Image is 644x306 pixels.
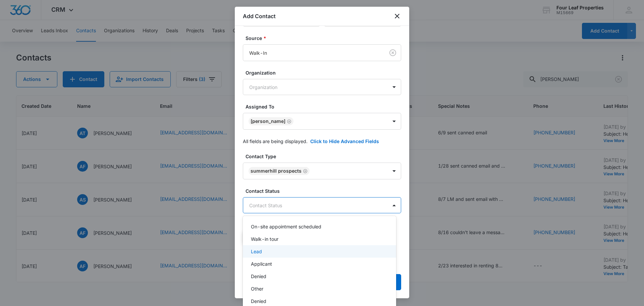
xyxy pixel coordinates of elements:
[251,235,278,243] p: Walk-in tour
[251,298,266,305] p: Denied
[251,273,266,280] p: Denied
[251,223,321,230] p: On-site appointment scheduled
[251,260,272,267] p: Applicant
[251,285,263,292] p: Other
[251,248,262,255] p: Lead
